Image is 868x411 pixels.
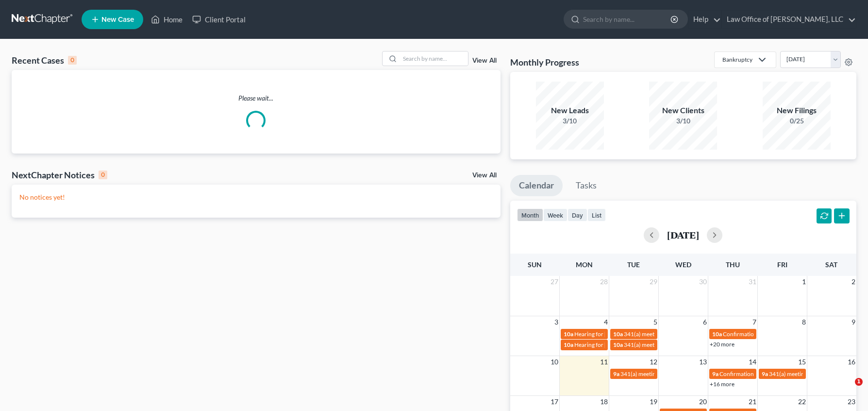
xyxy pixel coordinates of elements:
[667,230,699,240] h2: [DATE]
[763,105,831,116] div: New Filings
[797,396,807,408] span: 22
[101,16,134,23] span: New Case
[613,370,619,377] span: 9a
[835,378,858,401] iframe: Intercom live chat
[698,356,708,368] span: 13
[851,316,856,328] span: 9
[702,316,708,328] span: 6
[825,260,837,269] span: Sat
[553,316,559,328] span: 3
[722,11,856,28] a: Law Office of [PERSON_NAME], LLC
[698,396,708,408] span: 20
[146,11,187,28] a: Home
[710,380,734,388] a: +16 more
[624,330,718,338] span: 341(a) meeting for [PERSON_NAME]
[726,260,740,269] span: Thu
[574,330,701,338] span: Hearing for [PERSON_NAME] & [PERSON_NAME]
[748,356,757,368] span: 14
[855,378,863,386] span: 1
[567,175,605,196] a: Tasks
[550,276,559,288] span: 27
[649,396,658,408] span: 19
[472,57,497,64] a: View All
[652,316,658,328] span: 5
[587,208,606,222] button: list
[574,341,650,348] span: Hearing for [PERSON_NAME]
[649,105,717,116] div: New Clients
[763,116,831,126] div: 0/25
[510,56,579,68] h3: Monthly Progress
[851,276,856,288] span: 2
[599,396,609,408] span: 18
[748,276,757,288] span: 31
[613,330,623,338] span: 10a
[627,260,640,269] span: Tue
[797,356,807,368] span: 15
[649,116,717,126] div: 3/10
[748,396,757,408] span: 21
[719,370,830,377] span: Confirmation hearing for [PERSON_NAME]
[550,356,559,368] span: 10
[400,51,468,66] input: Search by name...
[649,276,658,288] span: 29
[801,276,807,288] span: 1
[698,276,708,288] span: 30
[675,260,691,269] span: Wed
[510,175,563,196] a: Calendar
[688,11,721,28] a: Help
[576,260,593,269] span: Mon
[517,208,543,222] button: month
[620,370,714,377] span: 341(a) meeting for [PERSON_NAME]
[649,356,658,368] span: 12
[568,208,587,222] button: day
[710,341,734,348] a: +20 more
[847,396,856,408] span: 23
[12,93,501,103] p: Please wait...
[99,171,107,179] div: 0
[599,356,609,368] span: 11
[583,10,672,28] input: Search by name...
[564,330,573,338] span: 10a
[543,208,568,222] button: week
[528,260,542,269] span: Sun
[12,169,107,181] div: NextChapter Notices
[472,172,497,179] a: View All
[723,330,833,338] span: Confirmation hearing for [PERSON_NAME]
[712,330,722,338] span: 10a
[603,316,609,328] span: 4
[712,370,718,377] span: 9a
[550,396,559,408] span: 17
[599,276,609,288] span: 28
[762,370,768,377] span: 9a
[68,56,77,65] div: 0
[564,341,573,348] span: 10a
[536,105,604,116] div: New Leads
[751,316,757,328] span: 7
[12,54,77,66] div: Recent Cases
[624,341,718,348] span: 341(a) meeting for [PERSON_NAME]
[722,55,752,64] div: Bankruptcy
[613,341,623,348] span: 10a
[187,11,250,28] a: Client Portal
[777,260,787,269] span: Fri
[847,356,856,368] span: 16
[19,192,493,202] p: No notices yet!
[536,116,604,126] div: 3/10
[801,316,807,328] span: 8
